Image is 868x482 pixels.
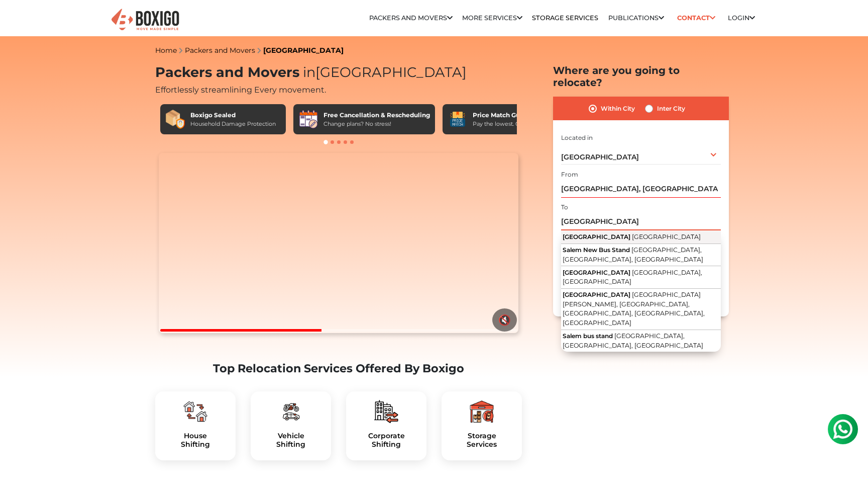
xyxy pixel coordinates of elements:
a: Packers and Movers [369,14,453,22]
a: StorageServices [450,432,514,449]
video: Your browser does not support the video tag. [159,153,518,333]
span: in [303,64,315,81]
a: Packers and Movers [185,46,255,55]
div: Change plans? No stress! [323,120,430,128]
img: whatsapp-icon.svg [10,10,30,30]
span: [GEOGRAPHIC_DATA] [563,291,630,298]
a: Login [728,14,755,22]
h2: Top Relocation Services Offered By Boxigo [155,362,522,375]
h5: House Shifting [163,432,228,449]
button: Salem New Bus Stand [GEOGRAPHIC_DATA], [GEOGRAPHIC_DATA], [GEOGRAPHIC_DATA] [561,244,721,267]
img: boxigo_packers_and_movers_plan [470,399,494,424]
span: [GEOGRAPHIC_DATA] [632,233,701,240]
img: Boxigo Sealed [165,109,185,129]
span: [GEOGRAPHIC_DATA] [561,152,639,162]
span: [GEOGRAPHIC_DATA][PERSON_NAME], [GEOGRAPHIC_DATA], [GEOGRAPHIC_DATA], [GEOGRAPHIC_DATA], [GEOGRAP... [563,291,705,327]
h5: Vehicle Shifting [259,432,323,449]
h1: Packers and Movers [155,64,522,81]
a: HouseShifting [163,432,228,449]
button: [GEOGRAPHIC_DATA] [GEOGRAPHIC_DATA], [GEOGRAPHIC_DATA] [561,266,721,289]
div: Pay the lowest. Guaranteed! [473,120,549,128]
div: Household Damage Protection [190,120,276,128]
input: Select Building or Nearest Landmark [561,180,721,198]
div: Price Match Guarantee [473,111,549,120]
span: [GEOGRAPHIC_DATA] [299,64,467,81]
img: Price Match Guarantee [448,109,468,129]
span: Salem New Bus Stand [563,246,630,254]
span: [GEOGRAPHIC_DATA] [563,269,630,276]
a: Publications [608,14,664,22]
input: Select Building or Nearest Landmark [561,213,721,230]
a: Contact [674,10,718,26]
label: To [561,203,568,212]
img: Boxigo [110,8,180,32]
span: Salem bus stand [563,332,613,340]
button: [GEOGRAPHIC_DATA] [GEOGRAPHIC_DATA] [561,231,721,244]
button: [GEOGRAPHIC_DATA] [GEOGRAPHIC_DATA][PERSON_NAME], [GEOGRAPHIC_DATA], [GEOGRAPHIC_DATA], [GEOGRAPH... [561,289,721,330]
img: boxigo_packers_and_movers_plan [374,399,398,424]
div: Boxigo Sealed [190,111,276,120]
button: Salem bus stand [GEOGRAPHIC_DATA], [GEOGRAPHIC_DATA], [GEOGRAPHIC_DATA] [561,330,721,352]
img: boxigo_packers_and_movers_plan [279,399,303,424]
h2: Where are you going to relocate? [553,64,729,89]
span: [GEOGRAPHIC_DATA], [GEOGRAPHIC_DATA], [GEOGRAPHIC_DATA] [563,246,703,263]
div: Free Cancellation & Rescheduling [323,111,430,120]
h5: Storage Services [450,432,514,449]
img: boxigo_packers_and_movers_plan [183,399,207,424]
a: CorporateShifting [354,432,418,449]
label: Inter City [657,103,685,115]
span: [GEOGRAPHIC_DATA], [GEOGRAPHIC_DATA] [563,269,702,286]
label: From [561,170,578,179]
button: 🔇 [492,308,517,332]
span: Effortlessly streamlining Every movement. [155,85,326,95]
a: Storage Services [532,14,598,22]
h5: Corporate Shifting [354,432,418,449]
a: More services [462,14,522,22]
span: [GEOGRAPHIC_DATA], [GEOGRAPHIC_DATA], [GEOGRAPHIC_DATA] [563,332,703,349]
span: [GEOGRAPHIC_DATA] [563,233,630,240]
label: Located in [561,133,593,142]
label: Within City [601,103,635,115]
img: Free Cancellation & Rescheduling [298,109,318,129]
a: VehicleShifting [259,432,323,449]
a: [GEOGRAPHIC_DATA] [263,46,344,55]
a: Home [155,46,177,55]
